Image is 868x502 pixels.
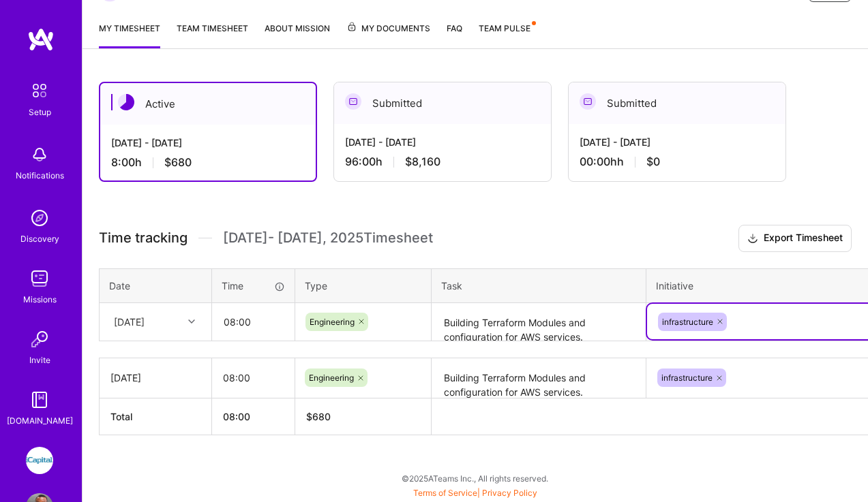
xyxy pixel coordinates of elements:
[25,76,54,105] img: setup
[580,93,596,110] img: Submitted
[345,135,540,149] div: [DATE] - [DATE]
[29,353,50,367] div: Invite
[111,155,305,170] div: 8:00 h
[213,304,294,340] input: HH:MM
[479,21,535,48] a: Team Pulse
[334,82,551,124] div: Submitted
[747,232,758,246] i: icon Download
[99,230,188,247] span: Time tracking
[7,413,73,428] div: [DOMAIN_NAME]
[405,155,440,169] span: $8,160
[20,232,59,246] div: Discovery
[309,373,354,383] span: Engineering
[212,360,295,396] input: HH:MM
[447,21,462,48] a: FAQ
[482,488,537,498] a: Privacy Policy
[16,168,64,183] div: Notifications
[23,447,57,474] a: iCapital: Building an Alternative Investment Marketplace
[345,155,540,169] div: 96:00 h
[118,94,134,110] img: Active
[661,373,713,383] span: infrastructure
[433,304,644,341] textarea: Building Terraform Modules and configuration for AWS services.
[265,21,330,48] a: About Mission
[99,21,160,48] a: My timesheet
[26,204,53,232] img: discovery
[295,268,432,302] th: Type
[26,326,53,353] img: Invite
[26,386,53,413] img: guide book
[26,447,53,474] img: iCapital: Building an Alternative Investment Marketplace
[177,21,248,48] a: Team timesheet
[433,360,644,398] textarea: Building Terraform Modules and configuration for AWS services.
[580,135,775,149] div: [DATE] - [DATE]
[310,317,355,327] span: Engineering
[432,268,646,302] th: Task
[646,155,660,169] span: $0
[580,155,775,169] div: 00:00h h
[114,315,145,329] div: [DATE]
[23,292,57,307] div: Missions
[111,136,305,150] div: [DATE] - [DATE]
[346,21,430,48] a: My Documents
[26,265,53,292] img: teamwork
[662,317,713,327] span: infrastructure
[212,398,295,435] th: 08:00
[29,105,51,119] div: Setup
[164,155,192,170] span: $680
[479,23,530,33] span: Team Pulse
[26,141,53,168] img: bell
[100,268,212,302] th: Date
[413,488,537,498] span: |
[82,461,868,495] div: © 2025 ATeams Inc., All rights reserved.
[110,371,200,385] div: [DATE]
[100,398,212,435] th: Total
[188,318,195,325] i: icon Chevron
[222,279,285,293] div: Time
[346,21,430,36] span: My Documents
[738,225,852,252] button: Export Timesheet
[413,488,477,498] a: Terms of Service
[100,83,316,125] div: Active
[27,27,55,52] img: logo
[223,230,433,247] span: [DATE] - [DATE] , 2025 Timesheet
[306,411,331,422] span: $ 680
[569,82,785,124] div: Submitted
[345,93,361,110] img: Submitted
